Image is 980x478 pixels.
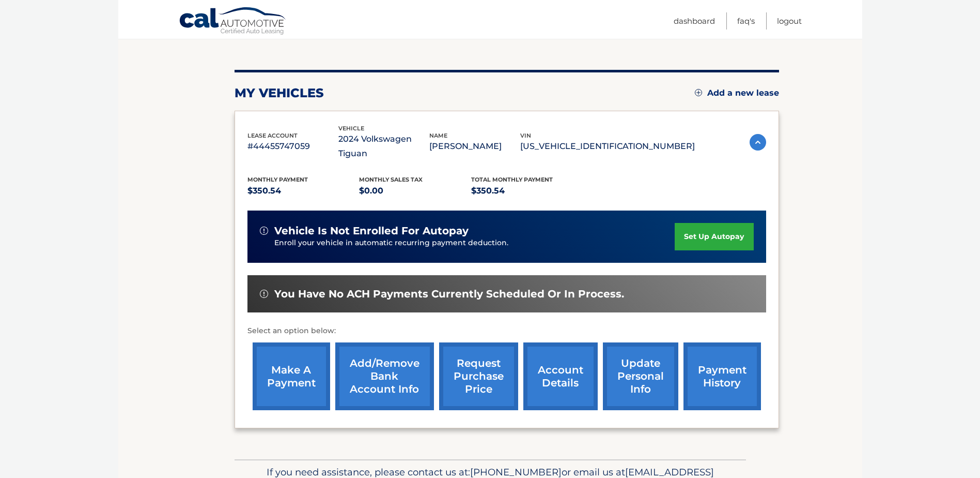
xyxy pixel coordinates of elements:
[274,225,469,237] span: vehicle is not enrolled for autopay
[471,184,583,198] p: $350.54
[338,132,429,161] p: 2024 Volkswagen Tiguan
[429,132,447,139] span: name
[695,88,779,98] a: Add a new lease
[683,342,761,410] a: payment history
[247,139,338,154] p: #44455747059
[471,176,553,183] span: Total Monthly Payment
[777,12,802,29] a: Logout
[247,184,360,198] p: $350.54
[520,139,695,154] p: [US_VEHICLE_IDENTIFICATION_NUMBER]
[439,342,518,410] a: request purchase price
[520,132,531,139] span: vin
[523,342,598,410] a: account details
[247,176,308,183] span: Monthly Payment
[260,290,268,298] img: alert-white.svg
[470,466,562,478] span: [PHONE_NUMBER]
[603,342,678,410] a: update personal info
[359,176,423,183] span: Monthly sales Tax
[274,288,624,301] span: You have no ACH payments currently scheduled or in process.
[737,12,755,29] a: FAQ's
[335,342,434,410] a: Add/Remove bank account info
[359,184,471,198] p: $0.00
[695,89,702,96] img: add.svg
[338,125,364,132] span: vehicle
[674,12,715,29] a: Dashboard
[247,325,766,337] p: Select an option below:
[179,7,287,37] a: Cal Automotive
[750,134,766,151] img: accordion-active.svg
[429,139,520,154] p: [PERSON_NAME]
[247,132,298,139] span: lease account
[675,223,753,250] a: set up autopay
[235,85,324,101] h2: my vehicles
[253,342,330,410] a: make a payment
[260,227,268,235] img: alert-white.svg
[274,237,675,249] p: Enroll your vehicle in automatic recurring payment deduction.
